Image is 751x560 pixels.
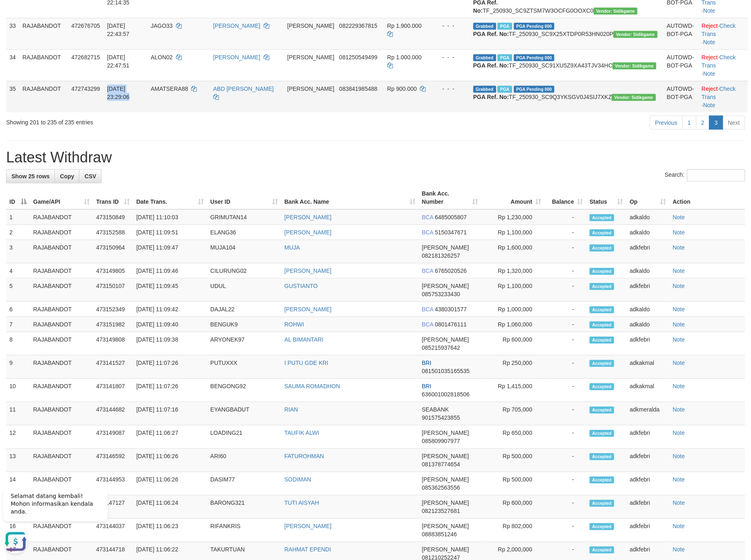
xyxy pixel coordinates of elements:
span: Copy 6765020526 to clipboard [435,267,467,274]
td: - [544,209,586,225]
td: RAJABANDOT [30,301,93,317]
span: Copy 082181326257 to clipboard [422,252,460,259]
td: adkmeralda [626,402,669,425]
td: - [544,332,586,355]
td: adkfebri [626,240,669,263]
span: 472676705 [71,22,100,29]
td: [DATE] 11:06:24 [133,495,207,518]
span: Copy 083841985488 to clipboard [339,85,377,92]
td: · · [698,18,748,49]
span: Copy 085753233430 to clipboard [422,290,460,297]
span: BRI [422,359,431,366]
td: RAJABANDOT [30,448,93,472]
a: Note [672,229,685,235]
a: ROHWI [284,321,304,327]
span: AMATSERA88 [151,85,188,92]
a: Note [703,7,715,13]
td: 34 [6,49,19,81]
td: · · [698,49,748,81]
span: [PERSON_NAME] [422,244,469,250]
span: Copy 4380301577 to clipboard [435,306,467,312]
span: [DATE] 22:43:57 [107,22,130,37]
td: DASIM77 [207,472,281,495]
a: AL BIMANTARI [284,336,324,342]
span: Copy 081250549499 to clipboard [339,54,377,60]
td: BENGUK9 [207,317,281,332]
td: - [544,355,586,378]
td: RAJABANDOT [30,332,93,355]
th: Amount: activate to sort column ascending [481,186,544,209]
label: Search: [665,169,745,181]
span: BCA [422,321,433,327]
td: 473149087 [93,425,133,448]
a: TAUFIK ALWI [284,429,319,436]
td: 11 [6,402,30,425]
a: Note [672,244,685,250]
span: Accepted [589,406,614,413]
td: RAJABANDOT [30,240,93,263]
td: 473151982 [93,317,133,332]
td: 473149808 [93,332,133,355]
span: Copy 085809907977 to clipboard [422,437,460,444]
span: BCA [422,214,433,220]
a: Note [703,38,715,45]
span: Copy 0801476111 to clipboard [435,321,467,327]
a: Note [672,306,685,312]
span: Copy 636001002818506 to clipboard [422,391,469,397]
td: TF_250930_SC9Q3YKSGV0J4SIJ7XKZ [470,81,663,112]
a: [PERSON_NAME] [213,54,260,60]
td: CILURUNG02 [207,263,281,278]
a: Note [672,336,685,342]
td: RAJABANDOT [19,81,68,112]
td: AUTOWD-BOT-PGA [663,49,698,81]
span: Accepted [589,453,614,460]
td: UDUL [207,278,281,301]
td: - [544,225,586,240]
td: 12 [6,425,30,448]
span: Accepted [589,214,614,221]
span: Copy 901575423855 to clipboard [422,414,460,421]
td: [DATE] 11:09:42 [133,301,207,317]
span: 472743299 [71,85,100,92]
div: Showing 201 to 235 of 235 entries [6,115,307,126]
a: GUSTIANTO [284,282,318,289]
td: 473146592 [93,448,133,472]
a: Copy [54,169,79,183]
a: Previous [650,115,682,129]
span: Accepted [589,283,614,290]
span: Accepted [589,476,614,483]
a: 3 [709,115,723,129]
td: [DATE] 11:07:16 [133,402,207,425]
span: [DATE] 23:29:06 [107,85,130,100]
td: [DATE] 11:06:26 [133,472,207,495]
td: 35 [6,81,19,112]
span: BCA [422,306,433,312]
span: [PERSON_NAME] [422,429,469,436]
td: - [544,402,586,425]
span: Vendor URL: https://secure9.1velocity.biz [613,31,657,38]
td: Rp 1,415,000 [481,378,544,402]
input: Search: [687,169,745,181]
th: User ID: activate to sort column ascending [207,186,281,209]
span: Accepted [589,360,614,367]
td: 33 [6,18,19,49]
th: Date Trans.: activate to sort column ascending [133,186,207,209]
td: - [544,263,586,278]
a: Note [672,406,685,412]
td: adkfebri [626,332,669,355]
td: ELANG36 [207,225,281,240]
span: Copy 085362563556 to clipboard [422,484,460,490]
span: Vendor URL: https://secure9.1velocity.biz [612,62,656,69]
span: Show 25 rows [11,173,50,179]
td: adkfebri [626,278,669,301]
span: PGA Pending [514,22,555,29]
td: 473152588 [93,225,133,240]
td: [DATE] 11:09:47 [133,240,207,263]
span: Rp 1.000.000 [387,54,422,60]
td: adkaldo [626,301,669,317]
span: Copy 085215937642 to clipboard [422,344,460,351]
span: Accepted [589,268,614,274]
a: Note [672,522,685,529]
td: [DATE] 11:09:38 [133,332,207,355]
span: Grabbed [473,22,496,29]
